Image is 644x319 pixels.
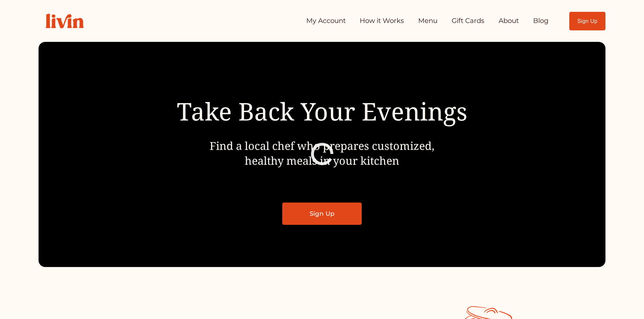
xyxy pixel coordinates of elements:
a: About [499,14,519,28]
a: Gift Cards [452,14,484,28]
img: Livin [39,6,91,35]
a: Menu [418,14,437,28]
a: Blog [533,14,549,28]
span: Find a local chef who prepares customized, healthy meals in your kitchen [210,138,434,168]
a: My Account [306,14,346,28]
a: Sign Up [569,12,605,30]
span: Take Back Your Evenings [177,95,467,128]
a: How it Works [360,14,404,28]
a: Sign Up [282,203,362,225]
